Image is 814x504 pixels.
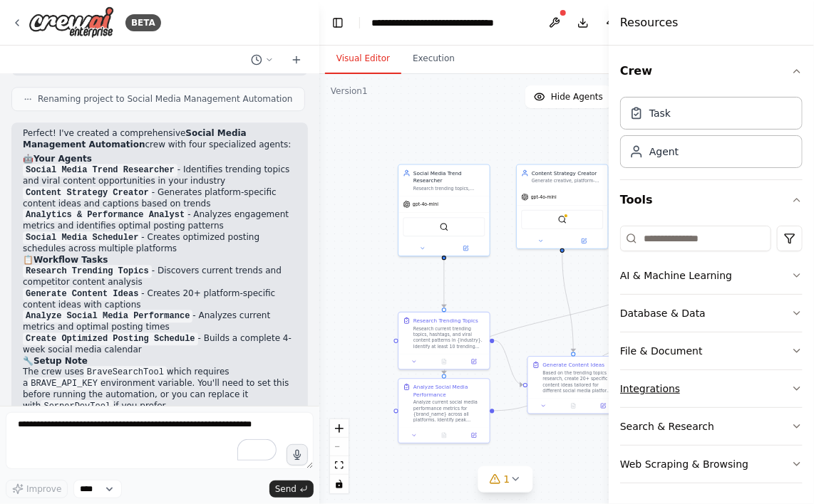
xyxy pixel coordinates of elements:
[620,180,803,220] button: Tools
[23,266,297,288] li: - Discovers current trends and competitor content analysis
[620,306,706,320] div: Database & Data
[495,337,523,389] g: Edge from addb7baf-6e84-4834-b0c6-61395c2c5d96 to 6b7e02e3-0e67-484c-8bf9-81c640f7f7ae
[620,344,703,358] div: File & Document
[620,51,803,91] button: Crew
[275,483,297,495] span: Send
[287,444,308,466] button: Click to speak your automation idea
[23,209,187,221] code: Analytics & Performance Analyst
[23,288,141,300] code: Generate Content Ideas
[23,232,297,255] li: - Creates optimized posting schedules across multiple platforms
[591,401,617,410] button: Open in side panel
[649,106,671,120] div: Task
[542,361,604,368] div: Generate Content Ideas
[527,356,620,414] div: Generate Content IdeasBased on the trending topics research, create 20+ specific content ideas ta...
[558,215,567,224] img: BraveSearchTool
[495,340,652,414] g: Edge from 32bc45be-52fa-4c06-8be9-8fde17fa8f0a to 2ba74b62-d598-4678-8114-3aec032ea2b6
[23,128,247,149] strong: Social Media Management Automation
[23,288,297,311] li: - Creates 20+ platform-specific content ideas with captions
[413,169,485,184] div: Social Media Trend Researcher
[330,438,349,456] button: zoom out
[620,257,803,294] button: AI & Machine Learning
[620,268,732,283] div: AI & Machine Learning
[328,13,348,33] button: Hide left sidebar
[620,370,803,407] button: Integrations
[401,44,466,74] button: Execution
[649,145,679,159] div: Agent
[34,356,88,366] strong: Setup Note
[620,295,803,332] button: Database & Data
[23,164,177,177] code: Social Media Trend Researcher
[26,483,61,495] span: Improve
[620,408,803,445] button: Search & Research
[330,419,349,493] div: React Flow controls
[413,317,478,324] div: Research Trending Topics
[398,312,490,369] div: Research Trending TopicsResearch current trending topics, hashtags, and viral content patterns in...
[461,431,487,439] button: Open in side panel
[413,399,485,423] div: Analyze current social media performance metrics for {brand_name} across all platforms. Identify ...
[461,357,487,366] button: Open in side panel
[620,382,680,396] div: Integrations
[23,310,297,333] li: - Analyzes current metrics and optimal posting times
[445,244,487,253] button: Open in side panel
[84,366,167,379] code: BraveSearchTool
[441,260,684,374] g: Edge from 2763bb60-9da8-4377-9ea4-bdf1c39fd44c to 32bc45be-52fa-4c06-8be9-8fde17fa8f0a
[558,401,589,410] button: No output available
[28,377,101,390] code: BRAVE_API_KEY
[23,265,152,278] code: Research Trending Topics
[23,187,152,199] code: Content Strategy Creator
[330,475,349,493] button: toggle interactivity
[478,466,533,493] button: 1
[23,128,297,150] p: Perfect! I've created a comprehensive crew with four specialized agents:
[504,472,510,486] span: 1
[23,255,297,266] h2: 📋
[23,231,141,244] code: Social Media Scheduler
[245,51,279,68] button: Switch to previous chat
[34,154,92,164] strong: Your Agents
[23,310,192,322] code: Analyze Social Media Performance
[551,91,603,103] span: Hide Agents
[532,178,604,184] div: Generate creative, platform-specific social media content ideas and captions based on trending to...
[23,332,198,345] code: Create Optimized Posting Schedule
[413,326,485,350] div: Research current trending topics, hashtags, and viral content patterns in {industry}. Identify at...
[371,16,532,30] nav: breadcrumb
[428,431,460,439] button: No output available
[125,14,161,31] div: BETA
[41,400,113,413] code: SerperDevTool
[398,378,490,443] div: Analyze Social Media PerformanceAnalyze current social media performance metrics for {brand_name}...
[620,14,679,31] h4: Resources
[620,419,714,434] div: Search & Research
[325,44,401,74] button: Visual Editor
[398,164,490,257] div: Social Media Trend ResearcherResearch trending topics, hashtags, and content patterns in {industr...
[23,367,297,412] p: The crew uses which requires a environment variable. You'll need to set this before running the a...
[330,456,349,475] button: fit view
[285,51,308,68] button: Start a new chat
[23,187,297,210] li: - Generates platform-specific content ideas and captions based on trends
[440,223,448,231] img: SerperDevTool
[441,252,448,308] g: Edge from c6cf99ea-63b2-4b7e-9ef9-03cb16fb0e57 to addb7baf-6e84-4834-b0c6-61395c2c5d96
[559,252,577,352] g: Edge from 08202d36-1fc2-44a1-986d-d9f60d2a841f to 6b7e02e3-0e67-484c-8bf9-81c640f7f7ae
[23,333,297,356] li: - Builds a complete 4-week social media calendar
[34,255,108,265] strong: Workflow Tasks
[532,169,604,177] div: Content Strategy Creator
[620,332,803,369] button: File & Document
[563,236,605,245] button: Open in side panel
[620,446,803,483] button: Web Scraping & Browsing
[29,6,114,38] img: Logo
[331,85,368,97] div: Version 1
[620,220,803,495] div: Tools
[620,91,803,179] div: Crew
[6,412,314,469] textarea: To enrich screen reader interactions, please activate Accessibility in Grammarly extension settings
[531,194,557,200] span: gpt-4o-mini
[269,481,314,498] button: Send
[23,154,297,165] h2: 🤖
[516,164,609,249] div: Content Strategy CreatorGenerate creative, platform-specific social media content ideas and capti...
[413,201,438,207] span: gpt-4o-mini
[413,186,485,191] div: Research trending topics, hashtags, and content patterns in {industry} to identify opportunities ...
[620,457,748,471] div: Web Scraping & Browsing
[6,480,68,498] button: Improve
[525,85,612,108] button: Hide Agents
[38,93,293,105] span: Renaming project to Social Media Management Automation
[23,356,297,367] h2: 🔧
[542,370,614,394] div: Based on the trending topics research, create 20+ specific content ideas tailored for different s...
[23,209,297,232] li: - Analyzes engagement metrics and identifies optimal posting patterns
